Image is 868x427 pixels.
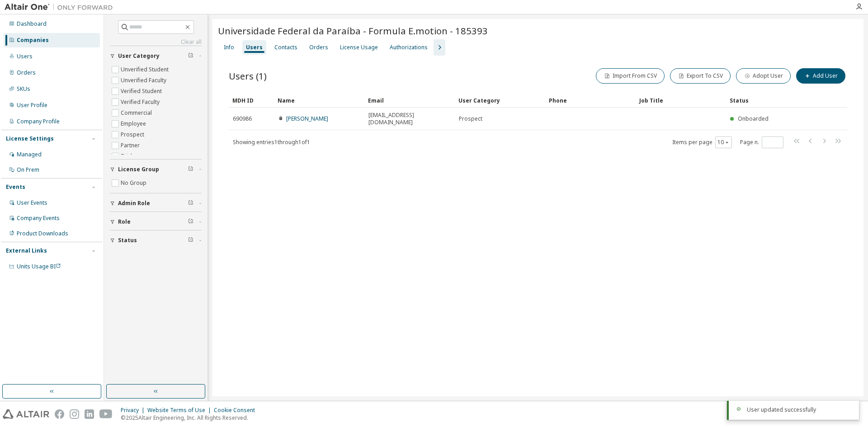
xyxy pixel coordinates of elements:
[121,97,161,108] label: Verified Faculty
[670,68,731,84] button: Export To CSV
[188,200,193,207] span: Clear filter
[229,70,267,82] span: Users (1)
[17,85,30,93] div: SKUs
[118,200,150,207] span: Admin Role
[17,102,47,109] div: User Profile
[17,151,42,158] div: Managed
[121,151,134,162] label: Trial
[17,230,68,237] div: Product Downloads
[121,414,260,422] p: © 2025 Altair Engineering, Inc. All Rights Reserved.
[188,218,193,225] span: Clear filter
[368,93,451,108] div: Email
[121,129,146,140] label: Prospect
[246,44,263,51] div: Users
[17,199,47,206] div: User Events
[233,115,252,122] span: 690986
[459,115,482,122] span: Prospect
[110,193,202,213] button: Admin Role
[738,115,769,122] span: Onboarded
[118,166,159,173] span: License Group
[188,52,193,60] span: Clear filter
[121,140,142,151] label: Partner
[17,53,33,60] div: Users
[110,160,202,179] button: License Group
[286,115,328,122] a: [PERSON_NAME]
[99,409,113,419] img: youtube.svg
[121,86,164,97] label: Verified Student
[17,263,61,270] span: Units Usage BI
[549,93,632,108] div: Phone
[639,93,722,108] div: Job Title
[110,38,202,46] a: Clear all
[6,135,54,142] div: License Settings
[85,409,94,419] img: linkedin.svg
[110,46,202,66] button: User Category
[188,166,193,173] span: Clear filter
[730,93,793,108] div: Status
[232,93,270,108] div: MDH ID
[121,108,154,118] label: Commercial
[110,230,202,250] button: Status
[110,212,202,232] button: Role
[736,68,791,84] button: Adopt User
[121,118,148,129] label: Employee
[274,44,297,51] div: Contacts
[6,247,47,254] div: External Links
[740,136,783,148] span: Page n.
[188,237,193,244] span: Clear filter
[233,138,310,146] span: Showing entries 1 through 1 of 1
[596,68,665,84] button: Import From CSV
[672,136,732,148] span: Items per page
[121,178,148,188] label: No Group
[218,24,488,37] span: Universidade Federal da Paraíba - Formula E.motion - 185393
[224,44,234,51] div: Info
[118,52,160,60] span: User Category
[121,64,170,75] label: Unverified Student
[17,166,39,174] div: On Prem
[118,218,131,225] span: Role
[5,3,118,12] img: Altair One
[278,93,361,108] div: Name
[17,118,60,125] div: Company Profile
[6,183,25,191] div: Events
[17,37,49,44] div: Companies
[118,237,137,244] span: Status
[121,407,147,414] div: Privacy
[214,407,260,414] div: Cookie Consent
[390,44,428,51] div: Authorizations
[340,44,378,51] div: License Usage
[147,407,214,414] div: Website Terms of Use
[3,409,49,419] img: altair_logo.svg
[121,75,168,86] label: Unverified Faculty
[717,139,730,146] button: 10
[17,69,36,76] div: Orders
[17,215,60,222] div: Company Events
[458,93,542,108] div: User Category
[309,44,328,51] div: Orders
[796,68,845,84] button: Add User
[747,406,852,413] div: User updated successfully
[17,20,47,28] div: Dashboard
[368,112,451,126] span: [EMAIL_ADDRESS][DOMAIN_NAME]
[70,409,79,419] img: instagram.svg
[55,409,64,419] img: facebook.svg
